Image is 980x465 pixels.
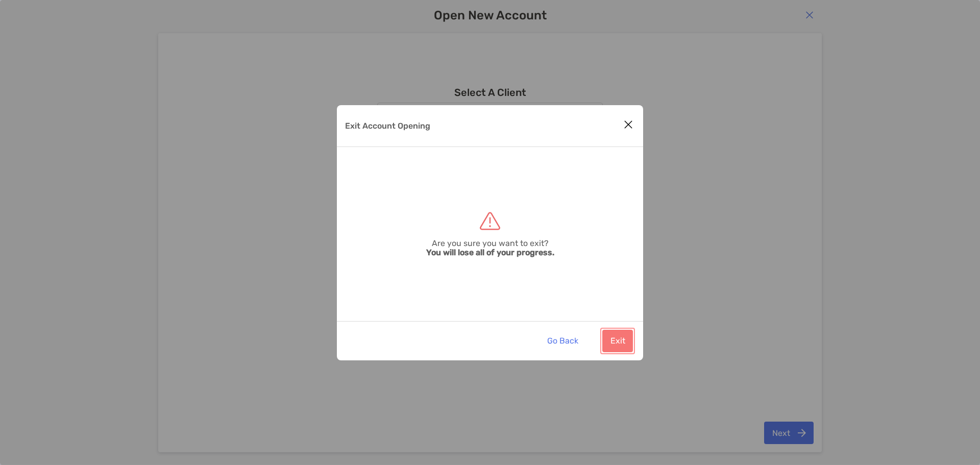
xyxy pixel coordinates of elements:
button: Exit [602,330,633,352]
span: Are you sure you want to exit? [432,239,549,248]
strong: You will lose all of your progress. [426,248,554,257]
p: Exit Account Opening [345,119,430,132]
div: Exit Account Opening [337,105,643,360]
button: Go Back [539,330,586,352]
button: Close modal [621,117,636,133]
